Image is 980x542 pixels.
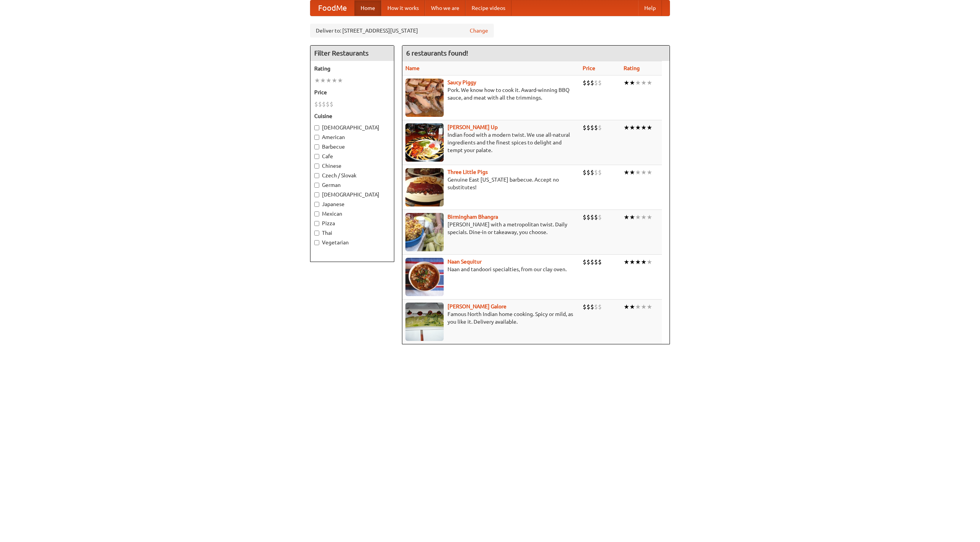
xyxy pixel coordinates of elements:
[314,112,390,120] h5: Cuisine
[405,265,577,273] p: Naan and tandoori specialties, from our clay oven.
[314,143,390,151] label: Barbecue
[598,168,602,177] li: $
[638,0,662,16] a: Help
[635,168,641,177] li: ★
[332,76,337,85] li: ★
[314,76,320,85] li: ★
[405,86,577,102] p: Pork. We know how to cook it. Award-winning BBQ sauce, and meat with all the trimmings.
[647,258,652,266] li: ★
[405,131,577,154] p: Indian food with a modern twist. We use all-natural ingredients and the finest spices to delight ...
[448,214,498,220] a: Birmingham Bhangra
[583,65,595,71] a: Price
[330,100,333,108] li: $
[594,123,598,132] li: $
[465,0,511,16] a: Recipe videos
[314,162,390,170] label: Chinese
[310,24,494,38] div: Deliver to: [STREET_ADDRESS][US_STATE]
[641,79,647,87] li: ★
[629,79,635,87] li: ★
[448,79,476,85] a: Saucy Piggy
[590,213,594,221] li: $
[448,259,482,265] b: Naan Sequitur
[326,100,330,108] li: $
[629,213,635,221] li: ★
[583,303,586,311] li: $
[583,79,586,87] li: $
[448,169,488,175] a: Three Little Pigs
[647,79,652,87] li: ★
[314,231,319,236] input: Thai
[405,221,577,236] p: [PERSON_NAME] with a metropolitan twist. Daily specials. Dine-in or takeaway, you choose.
[586,213,590,221] li: $
[448,303,506,309] a: [PERSON_NAME] Galore
[594,168,598,177] li: $
[314,181,390,189] label: German
[647,213,652,221] li: ★
[586,258,590,266] li: $
[448,124,498,130] a: [PERSON_NAME] Up
[590,303,594,311] li: $
[594,213,598,221] li: $
[314,183,319,188] input: German
[314,65,390,72] h5: Rating
[314,240,319,245] input: Vegetarian
[647,123,652,132] li: ★
[314,152,390,160] label: Cafe
[405,168,444,206] img: littlepigs.jpg
[405,123,444,162] img: curryup.jpg
[405,213,444,251] img: bhangra.jpg
[635,258,641,266] li: ★
[629,168,635,177] li: ★
[314,135,319,140] input: American
[586,303,590,311] li: $
[314,172,390,179] label: Czech / Slovak
[406,49,468,57] ng-pluralize: 6 restaurants found!
[314,125,319,130] input: [DEMOGRAPHIC_DATA]
[314,239,390,246] label: Vegetarian
[337,76,343,85] li: ★
[314,100,318,108] li: $
[405,258,444,296] img: naansequitur.jpg
[405,79,444,117] img: saucy.jpg
[635,213,641,221] li: ★
[405,303,444,341] img: currygalore.jpg
[405,65,420,71] a: Name
[314,192,319,197] input: [DEMOGRAPHIC_DATA]
[629,258,635,266] li: ★
[635,123,641,132] li: ★
[635,303,641,311] li: ★
[381,0,425,16] a: How it works
[314,210,390,218] label: Mexican
[310,46,394,61] h4: Filter Restaurants
[586,123,590,132] li: $
[586,168,590,177] li: $
[590,79,594,87] li: $
[314,211,319,216] input: Mexican
[590,258,594,266] li: $
[326,76,332,85] li: ★
[598,303,602,311] li: $
[314,164,319,169] input: Chinese
[314,144,319,149] input: Barbecue
[470,27,488,34] a: Change
[647,303,652,311] li: ★
[314,124,390,131] label: [DEMOGRAPHIC_DATA]
[314,229,390,237] label: Thai
[624,168,629,177] li: ★
[598,79,602,87] li: $
[314,219,390,227] label: Pizza
[647,168,652,177] li: ★
[586,79,590,87] li: $
[624,79,629,87] li: ★
[594,79,598,87] li: $
[641,303,647,311] li: ★
[405,176,577,191] p: Genuine East [US_STATE] barbecue. Accept no substitutes!
[598,258,602,266] li: $
[629,303,635,311] li: ★
[641,123,647,132] li: ★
